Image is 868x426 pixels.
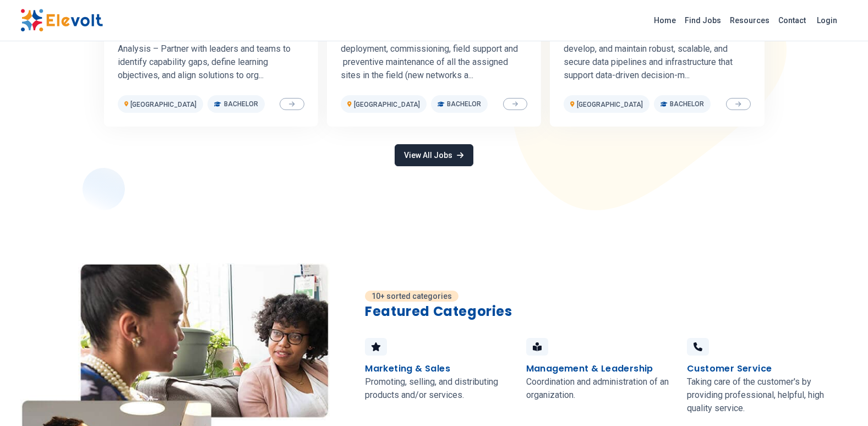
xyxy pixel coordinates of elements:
a: Contact [774,12,810,29]
a: Customer ServiceTaking care of the customer's by providing professional, helpful, high quality se... [680,329,841,424]
a: Home [649,12,680,29]
span: Bachelor [670,100,704,108]
p: Promoting, selling, and distributing products and/or services. [365,375,512,402]
img: Elevolt [20,9,103,32]
a: Management & LeadershipCoordination and administration of an organization. [520,329,680,424]
a: Find Jobs [680,12,725,29]
a: Login [810,9,844,31]
span: [GEOGRAPHIC_DATA] [577,101,643,108]
iframe: Chat Widget [813,373,868,426]
h4: Customer Service [687,362,772,375]
p: 10+ sorted categories [365,291,458,302]
span: Bachelor [447,100,481,108]
a: View All Jobs [395,144,473,166]
span: Bachelor [224,100,258,108]
p: Coordination and administration of an organization. [526,375,674,402]
a: Marketing & SalesPromoting, selling, and distributing products and/or services. [358,329,519,424]
h4: Marketing & Sales [365,362,450,375]
p: Taking care of the customer's by providing professional, helpful, high quality service. [687,375,834,415]
span: [GEOGRAPHIC_DATA] [130,101,196,108]
span: [GEOGRAPHIC_DATA] [354,101,420,108]
a: Resources [725,12,774,29]
h2: Featured Categories [365,303,848,320]
h4: Management & Leadership [526,362,653,375]
p: Overall Responsibility: Responsible for the deployment, commissioning, field support and preventi... [341,29,527,82]
p: Job Purpose: The Data Engineer will design, develop, and maintain robust, scalable, and secure da... [564,29,750,82]
p: Responsibilities: Learning Needs &amp; Analysis – Partner with leaders and teams to identify capa... [118,29,304,82]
